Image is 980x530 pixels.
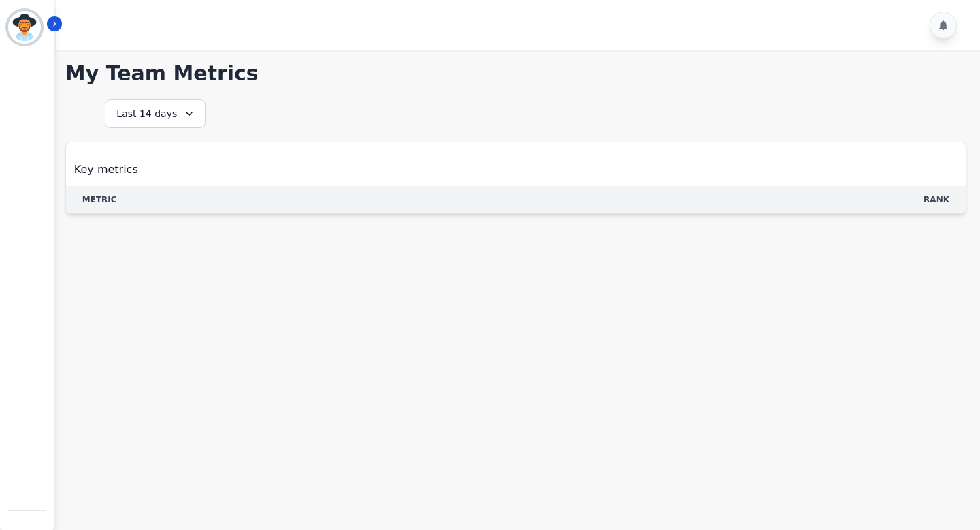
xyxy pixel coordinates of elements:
[65,61,966,86] h1: My Team Metrics
[66,186,156,213] th: METRIC
[907,186,966,213] th: RANK
[8,11,41,44] img: Bordered avatar
[105,99,206,128] div: Last 14 days
[74,161,138,178] span: Key metrics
